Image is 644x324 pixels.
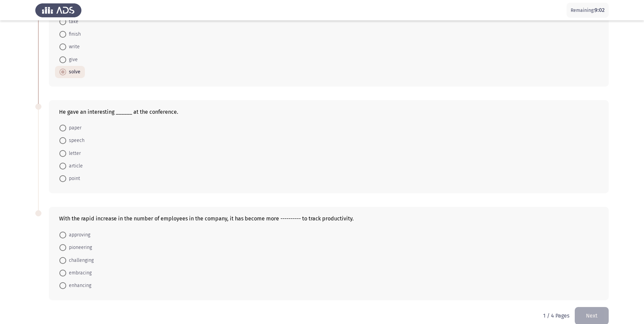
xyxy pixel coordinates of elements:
p: Remaining: [571,6,605,15]
img: Assess Talent Management logo [35,1,81,20]
div: With the rapid increase in the number of employees in the company, it has become more ---------- ... [59,215,599,222]
span: solve [66,68,80,76]
span: enhancing [66,282,91,290]
span: 9:02 [594,7,605,13]
span: pioneering [66,244,92,252]
span: take [66,18,78,26]
span: speech [66,137,85,145]
span: embracing [66,269,92,277]
span: approving [66,231,90,239]
span: letter [66,149,81,158]
span: article [66,162,83,170]
span: challenging [66,256,94,265]
span: give [66,56,78,64]
span: paper [66,124,81,132]
span: point [66,175,80,183]
p: 1 / 4 Pages [543,312,569,319]
span: finish [66,30,81,38]
span: write [66,43,80,51]
div: He gave an interesting ______ at the conference. [59,109,599,115]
